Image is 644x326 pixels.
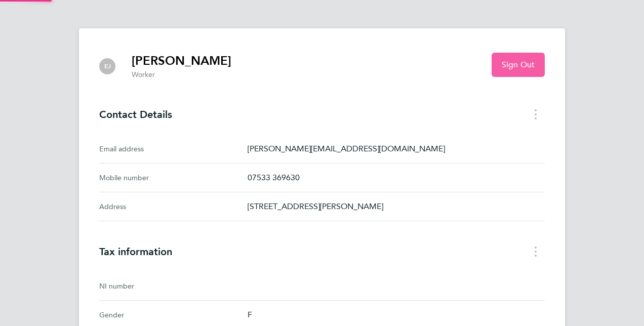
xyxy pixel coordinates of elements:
p: [PERSON_NAME][EMAIL_ADDRESS][DOMAIN_NAME] [248,143,545,155]
p: 07533 369630 [248,172,545,184]
p: Worker [132,70,231,80]
h3: Contact Details [99,108,545,120]
button: Tax information menu [527,243,545,259]
div: Gender [99,309,248,321]
h3: Tax information [99,246,545,258]
div: Esther Jilo [99,58,115,74]
div: Email address [99,143,248,155]
p: [STREET_ADDRESS][PERSON_NAME] [248,200,545,213]
h2: [PERSON_NAME] [132,53,231,69]
button: Sign Out [492,53,545,77]
span: EJ [104,63,111,70]
div: NI number [99,280,248,292]
div: Address [99,200,248,213]
button: Contact Details menu [527,106,545,122]
div: Mobile number [99,172,248,184]
p: F [248,309,545,321]
span: Sign Out [502,60,535,70]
